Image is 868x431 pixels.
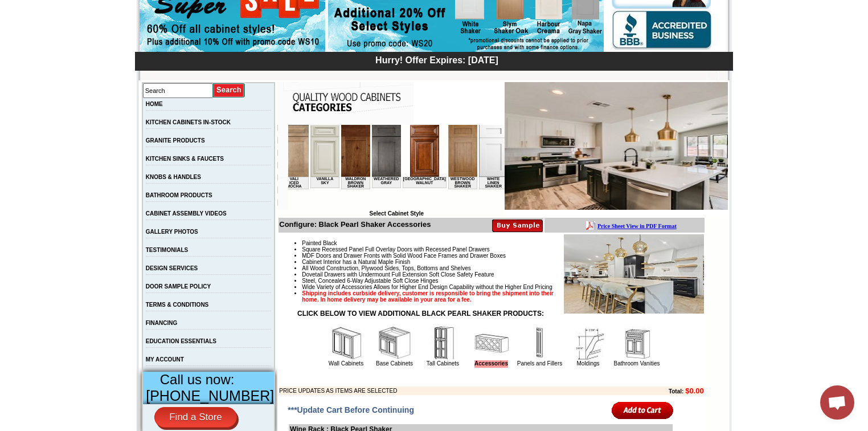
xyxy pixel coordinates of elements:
iframe: Browser incompatible [288,125,505,210]
a: FINANCING [146,320,178,326]
a: Bathroom Vanities [614,360,660,367]
a: Tall Cabinets [427,360,459,367]
td: Weathered Gray [84,52,113,63]
a: KITCHEN CABINETS IN-STOCK [146,119,231,125]
img: Base Cabinets [378,326,412,360]
b: Select Cabinet Style [369,210,424,217]
a: TERMS & CONDITIONS [146,302,209,308]
img: Moldings [571,326,605,360]
span: Painted Black [302,240,337,246]
img: Bathroom Vanities [620,326,654,360]
img: spacer.gif [21,32,22,32]
td: White Linen Shaker [191,52,220,64]
a: GRANITE PRODUCTS [146,137,205,144]
a: TESTIMONIALS [146,247,188,253]
span: Cabinet Interior has a Natural Maple Finish [302,259,410,265]
span: MDF Doors and Drawer Fronts with Solid Wood Face Frames and Drawer Boxes [302,253,506,259]
a: Base Cabinets [376,360,413,367]
img: Product Image [564,234,704,314]
img: spacer.gif [51,32,53,32]
span: ***Update Cart Before Continuing [288,405,414,414]
div: Hurry! Offer Expires: [DATE] [141,54,733,66]
a: Open chat [820,385,854,420]
img: spacer.gif [113,32,114,32]
b: Configure: Black Pearl Shaker Accessories [279,220,431,229]
a: GALLERY PHOTOS [146,229,198,235]
img: spacer.gif [158,32,160,32]
b: Price Sheet View in PDF Format [13,5,92,11]
span: Square Recessed Panel Full Overlay Doors with Recessed Panel Drawers [302,246,490,253]
span: Steel, Concealed 6-Way Adjustable Soft Close Hinges [302,278,438,284]
td: Westwood Brown Shaker [160,52,189,64]
td: [GEOGRAPHIC_DATA] Walnut [114,52,158,63]
a: Wall Cabinets [329,360,363,367]
a: DOOR SAMPLE POLICY [146,283,211,290]
img: Accessories [474,326,509,360]
img: Tall Cabinets [426,326,460,360]
a: Panels and Fillers [517,360,562,367]
img: Wall Cabinets [329,326,363,360]
span: Dovetail Drawers with Undermount Full Extension Soft Close Safety Feature [302,271,494,278]
span: Call us now: [160,372,235,387]
td: Vanilla Sky [22,52,51,63]
a: Price Sheet View in PDF Format [13,2,92,11]
img: spacer.gif [82,32,84,32]
img: spacer.gif [189,32,191,32]
a: HOME [146,101,163,107]
input: Add to Cart [612,401,674,420]
span: All Wood Construction, Plywood Sides, Tops, Bottoms and Shelves [302,265,470,271]
td: PRICE UPDATES AS ITEMS ARE SELECTED [279,387,606,395]
a: EDUCATION ESSENTIALS [146,338,216,344]
img: Panels and Fillers [523,326,557,360]
a: CABINET ASSEMBLY VIDEOS [146,210,227,217]
input: Submit [213,83,245,98]
img: pdf.png [2,3,11,12]
span: Wide Variety of Accessories Allows for Higher End Design Capability without the Higher End Pricing [302,284,552,290]
a: DESIGN SERVICES [146,265,198,271]
td: Waldron Brown Shaker [53,52,82,64]
strong: Shipping includes curbside delivery, customer is responsible to bring the shipment into their hom... [302,290,554,303]
a: Accessories [474,360,508,368]
a: Find a Store [154,407,237,428]
b: $0.00 [685,387,704,395]
b: Total: [669,388,683,395]
strong: CLICK BELOW TO VIEW ADDITIONAL BLACK PEARL SHAKER PRODUCTS: [297,310,544,318]
a: KNOBS & HANDLES [146,174,201,180]
a: BATHROOM PRODUCTS [146,192,212,198]
img: Black Pearl Shaker [505,82,728,210]
a: MY ACCOUNT [146,356,184,363]
a: Moldings [576,360,599,367]
a: KITCHEN SINKS & FAUCETS [146,156,224,162]
span: [PHONE_NUMBER] [146,388,274,404]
